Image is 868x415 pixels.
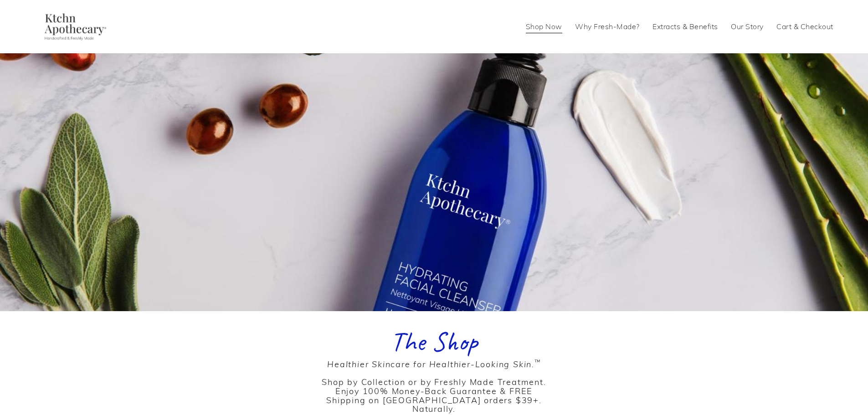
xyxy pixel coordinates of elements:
[776,20,833,34] a: Cart & Checkout
[575,20,640,34] a: Why Fresh-Made?
[731,20,764,34] a: Our Story
[327,358,541,369] em: Healthier Skincare for Healthier-Looking Skin.
[390,324,478,359] span: The Shop
[526,20,562,34] a: Shop Now
[35,13,113,41] img: Ktchn Apothecary
[652,20,718,34] a: Extracts & Benefits
[534,357,541,366] sup: ™
[322,358,546,415] span: Shop by Collection or by Freshly Made Treatment. Enjoy 100% Money-Back Guarantee & FREE Shipping ...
